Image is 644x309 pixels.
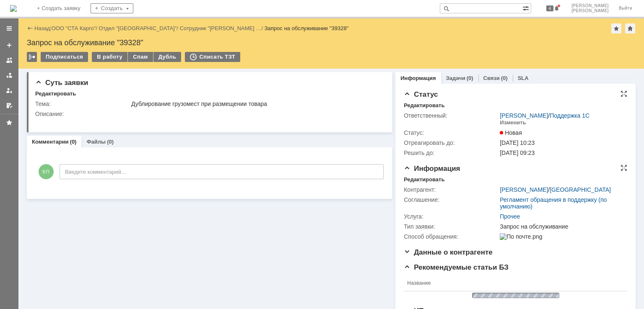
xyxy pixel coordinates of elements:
span: Суть заявки [35,79,88,87]
div: / [52,25,99,31]
div: Добавить в избранное [611,23,621,33]
div: Ответственный: [404,112,498,119]
a: Информация [400,75,436,81]
a: [PERSON_NAME] [500,186,548,193]
div: Редактировать [35,90,76,97]
div: (0) [501,75,508,81]
div: Создать [91,3,133,13]
div: (0) [107,139,114,145]
span: Статус [404,90,438,98]
a: Мои согласования [3,99,16,112]
a: ООО "СТА Карго" [52,25,96,31]
div: Запрос на обслуживание [500,223,623,230]
a: Связи [483,75,500,81]
span: [PERSON_NAME] [571,8,609,13]
div: На всю страницу [621,90,627,97]
div: Дублирование грузомест при размещении товара [131,100,380,107]
span: 4 [546,5,554,11]
th: Название [404,275,621,291]
div: Изменить [500,119,526,126]
div: Соглашение: [404,196,498,203]
div: Способ обращения: [404,233,498,240]
a: SLA [518,75,529,81]
a: Задачи [446,75,465,81]
a: Комментарии [32,139,69,145]
div: / [99,25,180,31]
a: Заявки в моей ответственности [3,69,16,82]
span: [DATE] 10:23 [500,139,535,146]
a: Отдел "[GEOGRAPHIC_DATA]" [99,25,177,31]
span: Данные о контрагенте [404,248,493,256]
span: Расширенный поиск [522,4,531,12]
a: Прочее [500,213,520,220]
span: Информация [404,165,460,173]
a: Файлы [86,139,106,145]
div: Запрос на обслуживание "39328" [27,39,636,47]
a: Поддержка 1С [550,112,589,119]
span: [PERSON_NAME] [571,3,609,8]
div: На всю страницу [621,165,627,171]
div: Редактировать [404,176,444,183]
img: По почте.png [500,233,542,240]
a: Сотрудник "[PERSON_NAME] … [180,25,262,31]
div: | [50,25,51,31]
img: logo [10,5,17,12]
div: Сделать домашней страницей [625,23,635,33]
a: Заявки на командах [3,54,16,67]
div: (0) [70,139,77,145]
div: Статус: [404,129,498,136]
div: Редактировать [404,102,444,109]
a: Мои заявки [3,84,16,97]
div: Описание: [35,111,382,117]
span: Рекомендуемые статьи БЗ [404,263,509,271]
a: Создать заявку [3,39,16,52]
div: (0) [467,75,473,81]
div: / [180,25,265,31]
div: Тип заявки: [404,223,498,230]
a: Перейти на домашнюю страницу [10,5,17,12]
div: Услуга: [404,213,498,220]
div: / [500,112,589,119]
a: Назад [34,25,50,31]
div: Тема: [35,100,130,107]
div: Контрагент: [404,186,498,193]
div: / [500,186,611,193]
div: Запрос на обслуживание "39328" [265,25,349,31]
div: Работа с массовостью [27,52,37,62]
span: БП [39,164,54,179]
div: Решить до: [404,149,498,156]
span: Новая [500,129,522,136]
a: Регламент обращения в поддержку (по умолчанию) [500,196,607,210]
span: [DATE] 09:23 [500,149,535,156]
div: Отреагировать до: [404,139,498,146]
a: [GEOGRAPHIC_DATA] [550,186,611,193]
img: wJIQAAOwAAAAAAAAAAAA== [470,291,562,299]
a: [PERSON_NAME] [500,112,548,119]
